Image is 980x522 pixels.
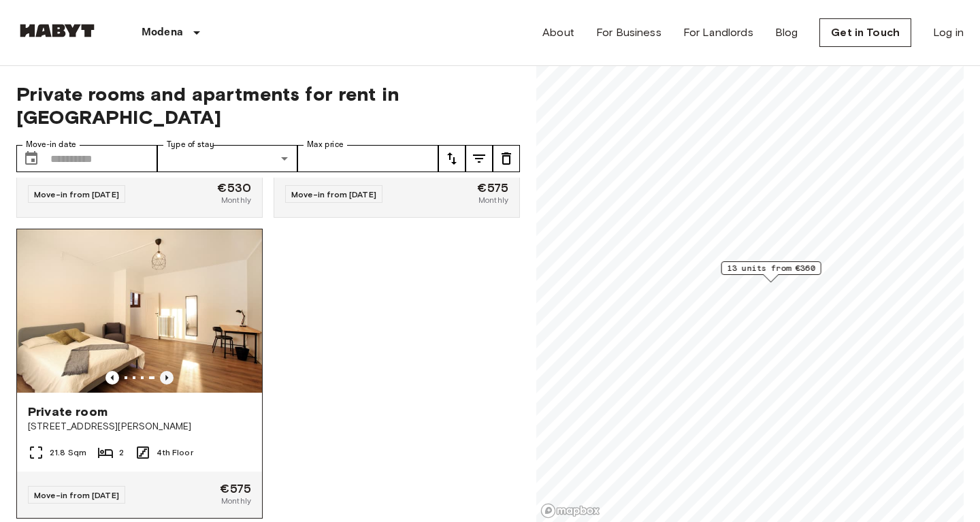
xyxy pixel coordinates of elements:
a: About [542,25,574,41]
button: tune [465,145,493,172]
button: Previous image [160,371,174,385]
button: Previous image [105,371,119,385]
a: Mapbox logo [540,503,600,519]
span: Monthly [221,495,251,507]
a: Log in [933,25,964,41]
a: Blog [775,25,798,41]
p: Modena [142,25,183,41]
span: €575 [220,483,251,495]
span: Monthly [221,194,251,206]
span: 13 units from €360 [728,262,815,274]
button: Choose date [18,145,45,172]
span: €530 [217,182,251,194]
span: Private rooms and apartments for rent in [GEOGRAPHIC_DATA] [16,82,520,129]
a: For Business [596,25,661,41]
span: 21.8 Sqm [50,446,86,459]
img: Habyt [16,24,98,37]
span: Monthly [478,194,508,206]
span: Move-in from [DATE] [34,189,119,199]
a: Previous imagePrevious imagePrivate room[STREET_ADDRESS][PERSON_NAME]21.8 Sqm24th FloorMove-in fr... [16,229,263,519]
span: Private room [28,404,108,420]
span: 4th Floor [157,446,193,459]
a: Get in Touch [819,18,911,47]
span: [STREET_ADDRESS][PERSON_NAME] [28,420,251,434]
button: tune [438,145,465,172]
span: Move-in from [DATE] [291,189,376,199]
label: Type of stay [167,139,214,150]
label: Max price [307,139,344,150]
label: Move-in date [26,139,76,150]
span: 2 [119,446,124,459]
img: Marketing picture of unit IT-22-001-021-01H [17,229,262,393]
span: Move-in from [DATE] [34,490,119,500]
div: Map marker [721,261,821,282]
a: For Landlords [683,25,753,41]
span: €575 [477,182,508,194]
button: tune [493,145,520,172]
